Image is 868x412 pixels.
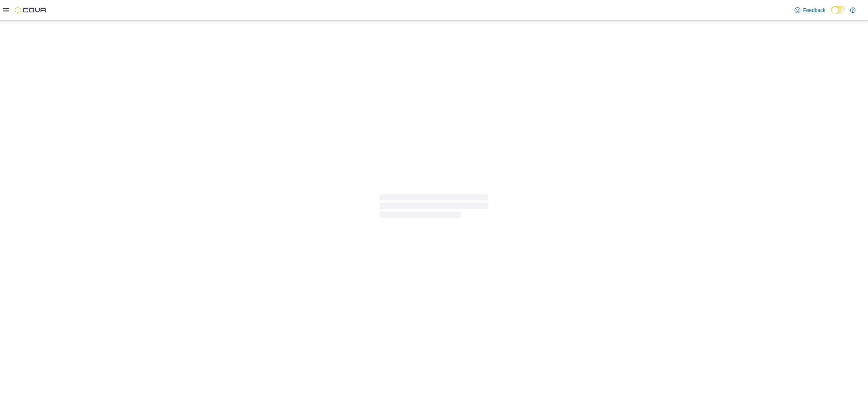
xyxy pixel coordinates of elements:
input: Dark Mode [831,6,846,14]
span: Feedback [803,7,825,14]
span: Dark Mode [831,14,831,14]
span: Loading [380,196,488,219]
a: Feedback [792,3,828,17]
img: Cova [14,7,47,14]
